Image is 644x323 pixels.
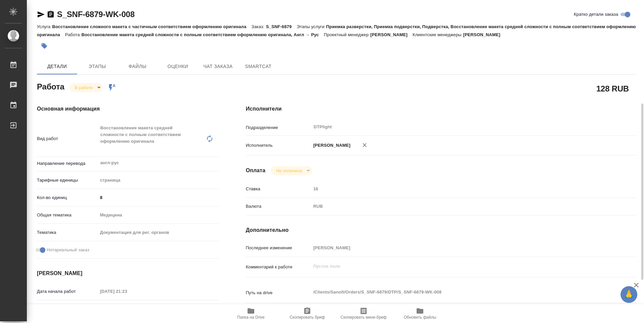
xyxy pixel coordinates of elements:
[271,166,312,175] div: В работе
[47,247,89,253] span: Нотариальный заказ
[392,304,448,323] button: Обновить файлы
[98,286,156,296] input: Пустое поле
[98,175,219,186] div: страница
[242,62,274,71] span: SmartCat
[335,304,392,323] button: Скопировать мини-бриф
[37,212,98,218] p: Общая тематика
[37,105,219,113] h4: Основная информация
[266,24,297,29] p: S_SNF-6879
[274,168,304,174] button: Не оплачена
[246,245,311,251] p: Последнее изменение
[37,177,98,184] p: Тарифные единицы
[121,62,154,71] span: Файлы
[47,10,55,18] button: Скопировать ссылку
[37,80,64,92] h2: Работа
[37,269,219,277] h4: [PERSON_NAME]
[311,286,604,298] textarea: /Clients/Sanofi/Orders/S_SNF-6879/DTP/S_SNF-6879-WK-008
[52,24,251,29] p: Восстановление сложного макета с частичным соответствием оформлению оригинала
[37,229,98,236] p: Тематика
[81,62,113,71] span: Этапы
[413,32,463,37] p: Клиентские менеджеры
[340,315,386,320] span: Скопировать мини-бриф
[98,209,219,221] div: Медицина
[311,201,604,212] div: RUB
[623,287,635,302] span: 🙏
[37,135,98,142] p: Вид работ
[37,24,636,37] p: Приемка разверстки, Приемка подверстки, Подверстка, Восстановление макета средней сложности с пол...
[357,138,372,152] button: Удалить исполнителя
[37,160,98,167] p: Направление перевода
[246,289,311,296] p: Путь на drive
[246,203,311,210] p: Валюта
[246,124,311,131] p: Подразделение
[370,32,413,37] p: [PERSON_NAME]
[246,142,311,149] p: Исполнитель
[69,83,103,92] div: В работе
[252,24,266,29] p: Заказ:
[463,32,505,37] p: [PERSON_NAME]
[73,85,95,90] button: В работе
[289,315,325,320] span: Скопировать бриф
[98,227,219,238] div: Документация для рег. органов
[37,194,98,201] p: Кол-во единиц
[574,11,618,18] span: Кратко детали заказа
[246,186,311,192] p: Ставка
[404,315,436,320] span: Обновить файлы
[237,315,265,320] span: Папка на Drive
[57,10,135,19] a: S_SNF-6879-WK-008
[324,32,370,37] p: Проектный менеджер
[246,264,311,270] p: Комментарий к работе
[82,32,324,37] p: Восстановление макета средней сложности с полным соответствием оформлению оригинала, Англ → Рус
[37,24,52,29] p: Услуга
[621,286,637,303] button: 🙏
[37,39,52,53] button: Добавить тэг
[311,142,351,149] p: [PERSON_NAME]
[162,62,194,71] span: Оценки
[311,243,604,253] input: Пустое поле
[311,184,604,194] input: Пустое поле
[279,304,335,323] button: Скопировать бриф
[37,288,98,295] p: Дата начала работ
[98,193,219,202] input: ✎ Введи что-нибудь
[246,167,266,175] h4: Оплата
[41,62,73,71] span: Детали
[297,24,326,29] p: Этапы услуги
[202,62,234,71] span: Чат заказа
[596,83,629,94] h2: 128 RUB
[223,304,279,323] button: Папка на Drive
[65,32,82,37] p: Работа
[246,105,637,113] h4: Исполнители
[37,10,45,18] button: Скопировать ссылку для ЯМессенджера
[246,226,637,234] h4: Дополнительно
